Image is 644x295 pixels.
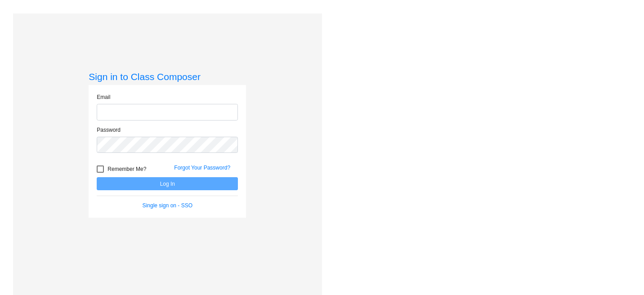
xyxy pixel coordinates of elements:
span: Remember Me? [107,164,146,174]
h3: Sign in to Class Composer [89,71,246,82]
button: Log In [97,177,238,190]
a: Forgot Your Password? [174,165,230,171]
label: Email [97,93,110,101]
label: Password [97,126,121,134]
a: Single sign on - SSO [143,202,192,209]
